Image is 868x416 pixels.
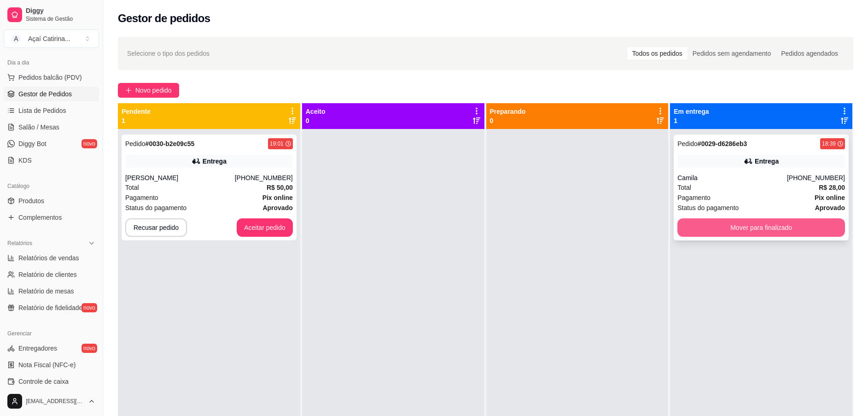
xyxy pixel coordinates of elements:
div: Açaí Catirina ... [28,34,70,43]
span: Pagamento [125,193,158,203]
span: Total [125,182,139,193]
strong: aprovado [262,204,292,211]
span: Nota Fiscal (NFC-e) [18,360,76,369]
span: KDS [18,156,32,165]
a: Nota Fiscal (NFC-e) [4,357,99,372]
a: Complementos [4,210,99,225]
span: Relatórios [7,240,32,247]
span: Relatório de mesas [18,287,74,296]
div: [PHONE_NUMBER] [787,173,845,182]
div: Entrega [203,157,227,166]
a: Entregadoresnovo [4,341,99,356]
span: Relatório de clientes [18,270,77,279]
div: Entrega [755,157,779,166]
strong: aprovado [815,204,845,211]
a: Lista de Pedidos [4,103,99,118]
a: Diggy Botnovo [4,136,99,151]
a: Salão / Mesas [4,120,99,135]
span: Salão / Mesas [18,123,59,132]
div: Todos os pedidos [627,47,687,60]
span: Status do pagamento [677,203,739,213]
strong: Pix online [815,194,845,201]
div: Camila [677,173,787,182]
span: plus [125,87,132,94]
div: Dia a dia [4,55,99,70]
p: 1 [674,116,709,125]
a: Controle de caixa [4,374,99,389]
button: Recusar pedido [125,218,187,237]
div: Pedidos agendados [776,47,843,60]
a: Gestor de Pedidos [4,87,99,101]
div: Catálogo [4,179,99,193]
div: Pedidos sem agendamento [687,47,776,60]
a: Produtos [4,193,99,208]
span: Novo pedido [135,85,172,95]
button: Mover para finalizado [677,218,845,237]
button: Select a team [4,29,99,48]
p: Pendente [122,107,151,116]
strong: R$ 28,00 [819,184,845,191]
button: Pedidos balcão (PDV) [4,70,99,85]
button: Aceitar pedido [237,218,293,237]
strong: Pix online [262,194,293,201]
span: Diggy Bot [18,139,47,148]
span: [EMAIL_ADDRESS][DOMAIN_NAME] [26,398,84,405]
a: DiggySistema de Gestão [4,4,99,26]
span: Gestor de Pedidos [18,89,72,99]
div: 19:01 [270,140,284,147]
a: Relatório de clientes [4,267,99,282]
strong: # 0030-b2e09c55 [146,140,195,147]
button: Novo pedido [118,83,179,98]
span: Produtos [18,196,44,205]
a: Relatórios de vendas [4,251,99,265]
span: Diggy [26,7,95,15]
p: Em entrega [674,107,709,116]
div: [PHONE_NUMBER] [235,173,293,182]
span: Total [677,182,691,193]
h2: Gestor de pedidos [118,11,210,26]
p: Preparando [490,107,526,116]
span: Pedidos balcão (PDV) [18,73,82,82]
p: 1 [122,116,151,125]
button: [EMAIL_ADDRESS][DOMAIN_NAME] [4,390,99,412]
p: 0 [306,116,326,125]
div: 18:39 [822,140,836,147]
strong: R$ 50,00 [267,184,293,191]
span: Status do pagamento [125,203,186,213]
span: Relatório de fidelidade [18,303,82,312]
span: Relatórios de vendas [18,253,79,263]
p: Aceito [306,107,326,116]
a: Relatório de fidelidadenovo [4,300,99,315]
span: A [12,34,21,43]
span: Controle de caixa [18,377,69,386]
div: Gerenciar [4,326,99,341]
span: Entregadores [18,344,57,353]
a: Relatório de mesas [4,284,99,299]
a: KDS [4,153,99,168]
span: Pedido [677,140,698,147]
strong: # 0029-d6286eb3 [698,140,747,147]
div: [PERSON_NAME] [125,173,235,182]
span: Selecione o tipo dos pedidos [127,48,210,59]
span: Sistema de Gestão [26,15,95,23]
p: 0 [490,116,526,125]
span: Pedido [125,140,146,147]
span: Lista de Pedidos [18,106,66,115]
span: Complementos [18,213,62,222]
span: Pagamento [677,193,711,203]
